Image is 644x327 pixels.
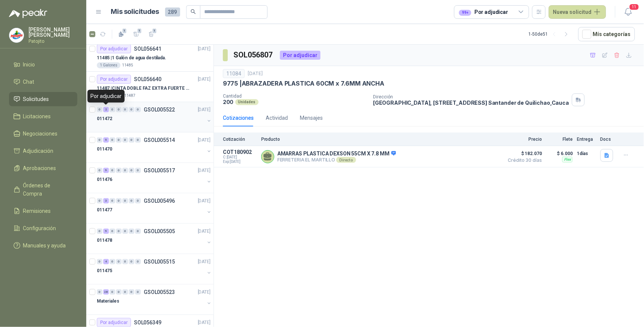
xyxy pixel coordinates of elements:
[549,5,606,19] button: Nueva solicitud
[577,149,596,158] p: 1 días
[103,198,109,203] div: 3
[621,5,635,19] button: 11
[134,77,161,82] p: SOL056640
[110,198,115,203] div: 0
[110,168,115,173] div: 0
[97,166,212,190] a: 0 9 0 0 0 0 0 GSOL005517[DATE] 011476
[124,93,135,99] p: 11487
[459,10,471,16] div: 99+
[122,198,128,203] div: 0
[110,107,115,112] div: 0
[137,28,142,34] span: 1
[504,137,542,142] p: Precio
[116,137,122,143] div: 0
[144,289,175,295] p: GSOL005523
[129,229,134,234] div: 0
[135,289,141,295] div: 0
[97,146,112,153] p: 011470
[198,258,211,265] p: [DATE]
[9,238,77,253] a: Manuales y ayuda
[9,204,77,218] a: Remisiones
[9,144,77,158] a: Adjudicación
[116,229,122,234] div: 0
[280,51,320,60] div: Por adjudicar
[134,320,161,325] p: SOL056349
[103,229,109,234] div: 9
[97,227,212,251] a: 0 9 0 0 0 0 0 GSOL005505[DATE] 011478
[29,27,77,38] p: [PERSON_NAME] [PERSON_NAME]
[23,224,56,232] span: Configuración
[97,75,131,84] div: Por adjudicar
[9,109,77,124] a: Licitaciones
[122,289,128,295] div: 0
[86,72,214,102] a: Por adjudicarSOL056640[DATE] 11487 |CINTA DOBLE FAZ EXTRA FUERTE MARCA:3M1 Unidades11487
[198,289,211,296] p: [DATE]
[135,259,141,264] div: 0
[116,107,122,112] div: 0
[97,115,112,122] p: 011472
[129,107,134,112] div: 0
[577,137,596,142] p: Entrega
[110,259,115,264] div: 0
[529,28,572,40] div: 1 - 50 de 51
[562,157,573,163] div: Flex
[23,241,66,250] span: Manuales y ayuda
[23,60,35,69] span: Inicio
[144,229,175,234] p: GSOL005505
[145,28,157,40] button: 1
[223,99,234,105] p: 200
[223,137,257,142] p: Cotización
[111,6,159,17] h1: Mis solicitudes
[144,198,175,203] p: GSOL005496
[9,178,77,201] a: Órdenes de Compra
[122,229,128,234] div: 0
[198,76,211,83] p: [DATE]
[223,114,254,122] div: Cotizaciones
[266,114,288,122] div: Actividad
[234,49,274,61] h3: SOL056807
[144,259,175,264] p: GSOL005515
[9,161,77,175] a: Aprobaciones
[23,164,56,172] span: Aprobaciones
[97,105,212,129] a: 0 2 0 0 0 0 0 GSOL005522[DATE] 011472
[116,168,122,173] div: 0
[135,107,141,112] div: 0
[97,237,112,244] p: 011478
[97,137,102,143] div: 0
[129,259,134,264] div: 0
[103,289,109,295] div: 28
[198,319,211,326] p: [DATE]
[9,221,77,235] a: Configuración
[277,151,396,157] p: AMARRAS PLASTICA DEXSON 55CM X 7.8 MM
[97,229,102,234] div: 0
[134,46,161,51] p: SOL056641
[97,176,112,183] p: 011476
[152,28,157,34] span: 1
[103,168,109,173] div: 9
[23,130,58,138] span: Negociaciones
[129,198,134,203] div: 0
[116,198,122,203] div: 0
[504,158,542,163] span: Crédito 30 días
[97,267,112,274] p: 011475
[103,107,109,112] div: 2
[87,90,125,102] div: Por adjudicar
[97,298,119,305] p: Materiales
[578,27,635,41] button: Mís categorías
[110,137,115,143] div: 0
[110,289,115,295] div: 0
[198,137,211,144] p: [DATE]
[97,54,166,62] p: 11485 | 1 Galón de agua destilada.
[144,137,175,143] p: GSOL005514
[97,288,212,312] a: 0 28 0 0 0 0 0 GSOL005523[DATE] Materiales
[103,137,109,143] div: 5
[97,85,190,92] p: 11487 | CINTA DOBLE FAZ EXTRA FUERTE MARCA:3M
[122,28,127,34] span: 1
[223,160,257,164] span: Exp: [DATE]
[135,198,141,203] div: 0
[336,157,356,163] div: Directo
[97,62,120,68] div: 1 Galones
[198,45,211,53] p: [DATE]
[459,8,508,16] div: Por adjudicar
[144,168,175,173] p: GSOL005517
